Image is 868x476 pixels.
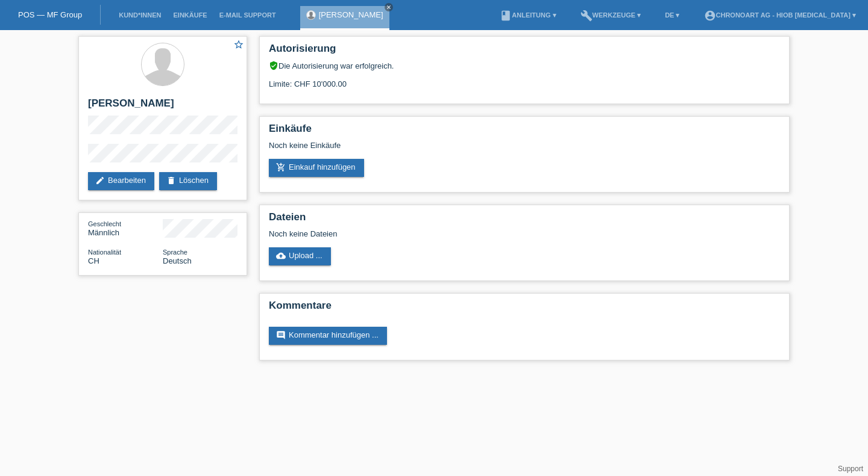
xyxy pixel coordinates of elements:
[269,247,331,265] a: cloud_uploadUpload ...
[163,256,192,265] span: Deutsch
[213,11,282,19] a: E-Mail Support
[163,249,187,256] span: Sprache
[88,219,163,237] div: Männlich
[574,11,647,19] a: buildWerkzeuge ▾
[698,11,863,19] a: account_circleChronoart AG - Hiob [MEDICAL_DATA] ▾
[167,11,213,19] a: Einkäufe
[95,176,105,185] i: edit
[269,211,780,229] h2: Dateien
[269,229,637,238] div: Noch keine Dateien
[386,4,392,10] i: close
[269,70,780,88] div: Limite: CHF 10'000.00
[500,10,512,22] i: book
[88,97,237,116] h2: [PERSON_NAME]
[319,10,383,19] a: [PERSON_NAME]
[838,465,863,473] a: Support
[269,327,387,345] a: commentKommentar hinzufügen ...
[276,251,286,261] i: cloud_upload
[269,159,364,177] a: add_shopping_cartEinkauf hinzufügen
[233,39,244,50] i: star_border
[494,11,562,19] a: bookAnleitung ▾
[385,3,393,11] a: close
[659,11,685,19] a: DE ▾
[159,172,217,190] a: deleteLöschen
[269,43,780,61] h2: Autorisierung
[269,61,780,70] div: Die Autorisierung war erfolgreich.
[88,220,121,227] span: Geschlecht
[276,330,286,340] i: comment
[18,10,82,19] a: POS — MF Group
[113,11,167,19] a: Kund*innen
[269,123,780,141] h2: Einkäufe
[580,10,593,22] i: build
[269,300,780,318] h2: Kommentare
[269,61,278,70] i: verified_user
[166,176,176,185] i: delete
[704,10,716,22] i: account_circle
[233,39,244,52] a: star_border
[88,172,154,190] a: editBearbeiten
[269,141,780,159] div: Noch keine Einkäufe
[276,162,286,172] i: add_shopping_cart
[88,249,121,256] span: Nationalität
[88,256,99,265] span: Schweiz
